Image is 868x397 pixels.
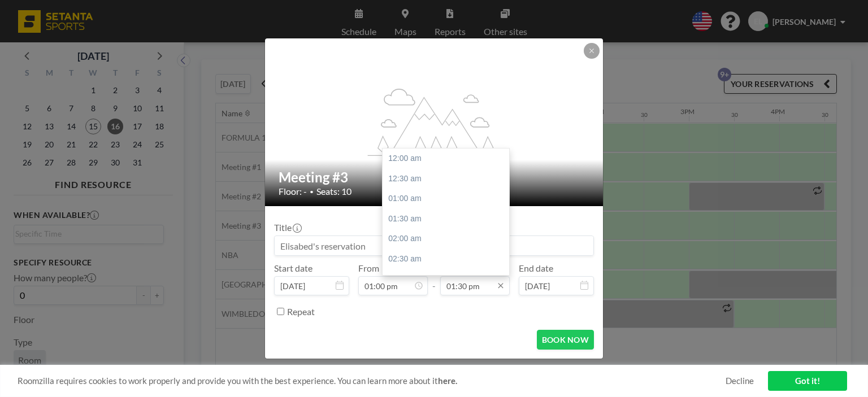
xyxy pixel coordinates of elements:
button: BOOK NOW [537,330,594,350]
div: 03:00 am [383,269,515,290]
label: Repeat [287,306,315,317]
div: 12:00 am [383,149,515,169]
label: Title [274,222,301,233]
span: Roomzilla requires cookies to work properly and provide you with the best experience. You can lea... [18,376,726,386]
div: 01:30 am [383,209,515,229]
h2: Meeting #3 [279,169,591,186]
span: Seats: 10 [316,186,351,197]
span: Floor: - [279,186,307,197]
div: 02:00 am [383,229,515,249]
label: From [358,263,379,274]
label: Start date [274,263,313,274]
label: End date [519,263,553,274]
input: Elisabed's reservation [275,236,593,255]
div: 02:30 am [383,249,515,269]
a: Decline [726,376,754,386]
a: here. [438,376,457,386]
span: - [432,267,436,291]
span: • [310,187,314,196]
div: 12:30 am [383,169,515,189]
div: 01:00 am [383,189,515,209]
a: Got it! [768,371,847,391]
